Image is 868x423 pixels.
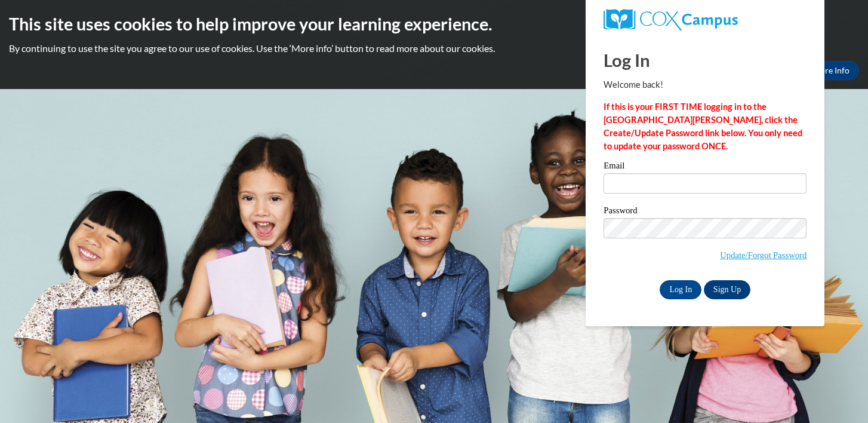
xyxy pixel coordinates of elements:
p: Welcome back! [604,78,807,91]
a: COX Campus [604,9,807,30]
input: Log In [660,280,701,299]
img: COX Campus [604,9,737,30]
a: More Info [803,61,859,80]
h1: Log In [604,48,807,72]
label: Email [604,161,807,173]
p: By continuing to use the site you agree to our use of cookies. Use the ‘More info’ button to read... [9,42,859,55]
a: Sign Up [704,280,750,299]
a: Update/Forgot Password [720,250,807,260]
strong: If this is your FIRST TIME logging in to the [GEOGRAPHIC_DATA][PERSON_NAME], click the Create/Upd... [604,102,802,151]
label: Password [604,206,807,218]
h2: This site uses cookies to help improve your learning experience. [9,12,859,36]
